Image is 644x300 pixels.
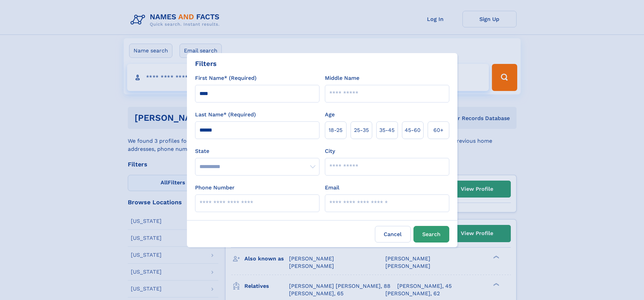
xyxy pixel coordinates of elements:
label: Email [325,184,339,192]
label: Last Name* (Required) [195,111,256,119]
label: Phone Number [195,184,235,192]
label: Age [325,111,335,119]
span: 18‑25 [329,126,342,134]
span: 25‑35 [354,126,369,134]
div: Filters [195,59,217,69]
label: First Name* (Required) [195,74,257,82]
label: State [195,147,319,155]
button: Search [413,226,449,243]
span: 45‑60 [405,126,421,134]
span: 35‑45 [379,126,395,134]
span: 60+ [433,126,444,134]
label: Cancel [375,226,411,243]
label: Middle Name [325,74,359,82]
label: City [325,147,335,155]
